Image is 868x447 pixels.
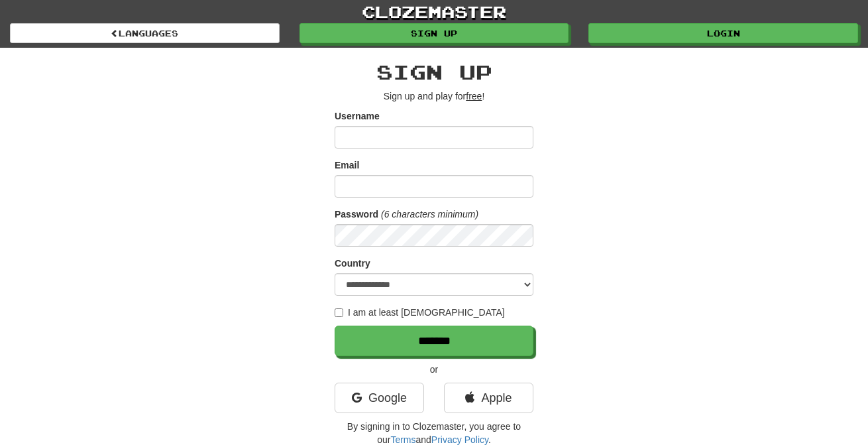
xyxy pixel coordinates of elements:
a: Terms [390,434,415,445]
label: Username [335,109,380,123]
a: Apple [444,383,533,413]
label: I am at least [DEMOGRAPHIC_DATA] [335,306,505,319]
a: Languages [10,23,280,43]
p: or [335,363,533,376]
a: Login [588,23,858,43]
u: free [466,91,482,101]
p: Sign up and play for ! [335,90,533,103]
h2: Sign up [335,61,533,83]
input: I am at least [DEMOGRAPHIC_DATA] [335,308,343,317]
em: (6 characters minimum) [381,209,478,220]
label: Email [335,159,359,172]
a: Google [335,383,424,413]
p: By signing in to Clozemaster, you agree to our and . [335,420,533,446]
a: Privacy Policy [431,434,488,445]
label: Password [335,208,378,221]
label: Country [335,257,370,270]
a: Sign up [299,23,569,43]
